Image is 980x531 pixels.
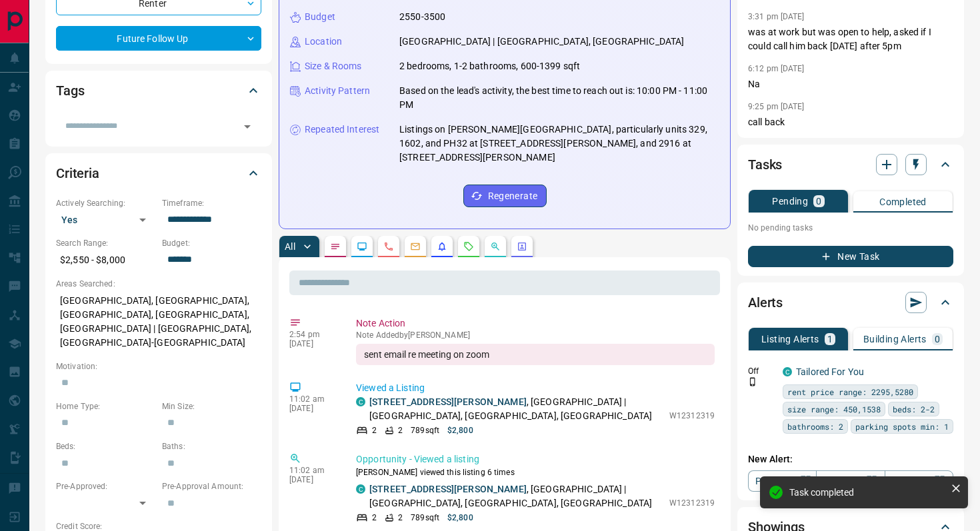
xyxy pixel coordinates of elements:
p: Search Range: [56,237,155,249]
p: W12312319 [669,497,715,509]
div: Tasks [748,149,953,181]
p: Na [748,77,953,91]
div: condos.ca [783,367,792,376]
p: 11:02 am [289,394,336,404]
p: Budget: [162,237,261,249]
p: Based on the lead's activity, the best time to reach out is: 10:00 PM - 11:00 PM [399,84,719,112]
p: Location [305,35,342,49]
div: Criteria [56,157,261,189]
p: Size & Rooms [305,59,362,73]
p: Timeframe: [162,197,261,209]
p: , [GEOGRAPHIC_DATA] | [GEOGRAPHIC_DATA], [GEOGRAPHIC_DATA], [GEOGRAPHIC_DATA] [369,395,663,423]
p: Listings on [PERSON_NAME][GEOGRAPHIC_DATA], particularly units 329, 1602, and PH32 at [STREET_ADD... [399,123,719,165]
p: [DATE] [289,475,336,484]
p: 2:54 pm [289,330,336,339]
svg: Opportunities [490,241,501,252]
p: [DATE] [289,339,336,348]
p: Pending [772,197,808,206]
p: Note Action [356,316,715,330]
div: Yes [56,209,155,231]
div: Future Follow Up [56,26,261,51]
p: Baths: [162,440,261,452]
p: Off [748,365,775,377]
p: 3:31 pm [DATE] [748,12,805,21]
span: parking spots min: 1 [855,420,949,433]
p: 2 [398,512,403,524]
p: Viewed a Listing [356,381,715,395]
p: 2 bedrooms, 1-2 bathrooms, 600-1399 sqft [399,59,580,73]
p: call back [748,115,953,129]
p: All [285,242,295,251]
button: Regenerate [463,185,547,207]
p: Opportunity - Viewed a listing [356,452,715,466]
p: 0 [935,334,940,344]
div: Task completed [789,487,945,498]
p: [PERSON_NAME] viewed this listing 6 times [356,466,715,478]
p: $2,800 [447,424,473,436]
p: Actively Searching: [56,197,155,209]
p: 2 [398,424,403,436]
a: Condos [816,470,885,492]
a: Mr.Loft [885,470,953,492]
p: $2,550 - $8,000 [56,249,155,271]
h2: Tags [56,80,84,101]
p: [GEOGRAPHIC_DATA] | [GEOGRAPHIC_DATA], [GEOGRAPHIC_DATA] [399,35,684,49]
div: Alerts [748,286,953,318]
a: [STREET_ADDRESS][PERSON_NAME] [369,396,527,407]
p: $2,800 [447,512,473,524]
a: Property [748,470,817,492]
svg: Agent Actions [517,241,527,252]
div: condos.ca [356,397,365,406]
p: Note Added by [PERSON_NAME] [356,330,715,340]
p: Completed [879,197,927,207]
svg: Lead Browsing Activity [357,241,367,252]
p: 789 sqft [411,424,439,436]
p: Home Type: [56,400,155,412]
div: sent email re meeting on zoom [356,344,715,365]
p: [DATE] [289,404,336,413]
span: bathrooms: 2 [787,420,843,433]
p: Budget [305,10,335,24]
svg: Listing Alerts [437,241,447,252]
p: W12312319 [669,410,715,422]
p: Activity Pattern [305,84,370,98]
div: condos.ca [356,484,365,494]
span: rent price range: 2295,5280 [787,385,913,398]
h2: Alerts [748,292,783,313]
h2: Criteria [56,163,99,184]
a: [STREET_ADDRESS][PERSON_NAME] [369,484,527,494]
button: New Task [748,246,953,267]
p: was at work but was open to help, asked if I could call him back [DATE] after 5pm [748,25,953,53]
span: beds: 2-2 [893,402,935,416]
p: No pending tasks [748,218,953,238]
svg: Requests [463,241,474,252]
p: Beds: [56,440,155,452]
a: Tailored For You [796,366,864,377]
p: 789 sqft [411,512,439,524]
p: Repeated Interest [305,123,379,137]
p: 2 [372,424,377,436]
p: 0 [816,197,821,206]
p: 9:25 pm [DATE] [748,102,805,111]
p: 2 [372,512,377,524]
p: 6:12 pm [DATE] [748,64,805,73]
span: size range: 450,1538 [787,402,881,416]
p: Motivation: [56,360,261,372]
button: Open [238,117,257,136]
p: [GEOGRAPHIC_DATA], [GEOGRAPHIC_DATA], [GEOGRAPHIC_DATA], [GEOGRAPHIC_DATA], [GEOGRAPHIC_DATA] | [... [56,290,261,354]
p: New Alert: [748,452,953,466]
svg: Emails [410,241,421,252]
p: Pre-Approved: [56,480,155,492]
div: Tags [56,75,261,107]
p: , [GEOGRAPHIC_DATA] | [GEOGRAPHIC_DATA], [GEOGRAPHIC_DATA], [GEOGRAPHIC_DATA] [369,482,663,510]
p: Areas Searched: [56,278,261,290]
p: Building Alerts [863,334,927,344]
svg: Notes [330,241,341,252]
p: Listing Alerts [761,334,819,344]
svg: Calls [383,241,394,252]
p: Min Size: [162,400,261,412]
p: 11:02 am [289,466,336,475]
p: 1 [827,334,833,344]
svg: Push Notification Only [748,377,757,386]
p: 2550-3500 [399,10,445,24]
